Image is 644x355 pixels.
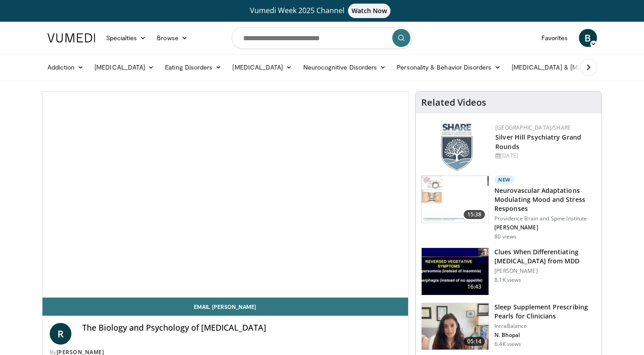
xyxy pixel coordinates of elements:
a: Personality & Behavior Disorders [391,58,506,76]
p: 6.4K views [494,341,521,348]
img: a6520382-d332-4ed3-9891-ee688fa49237.150x105_q85_crop-smart_upscale.jpg [422,248,489,295]
h3: Sleep Supplement Prescribing Pearls for Clinicians [494,303,596,321]
img: f8aaeb6d-318f-4fcf-bd1d-54ce21f29e87.png.150x105_q85_autocrop_double_scale_upscale_version-0.2.png [441,124,473,171]
div: [DATE] [495,152,594,160]
h4: The Biology and Psychology of [MEDICAL_DATA] [82,323,401,333]
a: Email [PERSON_NAME] [42,298,409,316]
a: Browse [151,29,193,47]
video-js: Video Player [42,92,409,298]
a: 15:38 New Neurovascular Adaptations Modulating Mood and Stress Responses Providence Brain and Spi... [421,175,596,240]
img: 4562edde-ec7e-4758-8328-0659f7ef333d.150x105_q85_crop-smart_upscale.jpg [422,176,489,223]
input: Search topics, interventions [232,27,413,49]
span: Watch Now [348,4,391,18]
p: Providence Brain and Spine Institute [494,215,596,222]
a: [MEDICAL_DATA] [89,58,160,76]
a: R [50,323,71,345]
a: 05:14 Sleep Supplement Prescribing Pearls for Clinicians IntraBalance N. Bhopal 6.4K views [421,303,596,350]
p: IntraBalance [494,322,596,330]
span: 05:14 [464,337,485,346]
p: [PERSON_NAME] [494,267,596,275]
a: Favorites [536,29,573,47]
a: Silver Hill Psychiatry Grand Rounds [495,133,581,151]
a: B [579,29,597,47]
span: 16:43 [464,282,485,291]
a: [MEDICAL_DATA] & [MEDICAL_DATA] [506,58,635,76]
a: [GEOGRAPHIC_DATA]/SHARE [495,124,571,131]
img: VuMedi Logo [47,33,95,42]
a: Neurocognitive Disorders [298,58,392,76]
a: 16:43 Clues When Differentiating [MEDICAL_DATA] from MDD [PERSON_NAME] 8.1K views [421,248,596,295]
p: N. Bhopal [494,332,596,339]
a: Addiction [42,58,89,76]
a: Specialties [101,29,152,47]
h3: Clues When Differentiating [MEDICAL_DATA] from MDD [494,248,596,266]
p: 80 views [494,233,517,240]
a: Vumedi Week 2025 ChannelWatch Now [49,4,596,18]
p: [PERSON_NAME] [494,224,596,231]
h4: Related Videos [421,97,486,108]
p: New [494,175,514,184]
p: 8.1K views [494,276,521,284]
span: 15:38 [464,210,485,219]
h3: Neurovascular Adaptations Modulating Mood and Stress Responses [494,186,596,213]
img: 38bb175e-6d6c-4ece-ba99-644c925e62de.150x105_q85_crop-smart_upscale.jpg [422,303,489,350]
a: Eating Disorders [160,58,227,76]
a: [MEDICAL_DATA] [227,58,297,76]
